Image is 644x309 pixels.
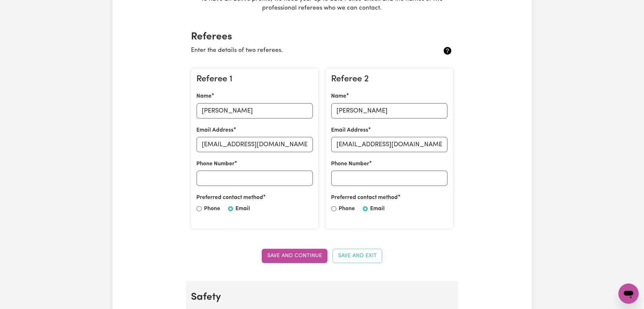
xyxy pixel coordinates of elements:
h2: Safety [191,291,453,303]
label: Phone Number [197,160,235,168]
button: Save and Exit [333,249,382,263]
label: Email [370,205,385,213]
iframe: Button to launch messaging window [619,284,639,304]
label: Phone [339,205,355,213]
label: Email [236,205,250,213]
label: Name [331,92,347,100]
label: Phone Number [331,160,369,168]
p: Enter the details of two referees. [191,46,410,55]
label: Email Address [197,126,234,134]
label: Preferred contact method [197,194,263,202]
label: Phone [204,205,220,213]
button: Save and Continue [262,249,328,263]
h3: Referee 2 [331,74,448,85]
h3: Referee 1 [197,74,313,85]
label: Email Address [331,126,369,134]
label: Preferred contact method [331,194,398,202]
label: Name [197,92,212,100]
h2: Referees [191,31,453,43]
